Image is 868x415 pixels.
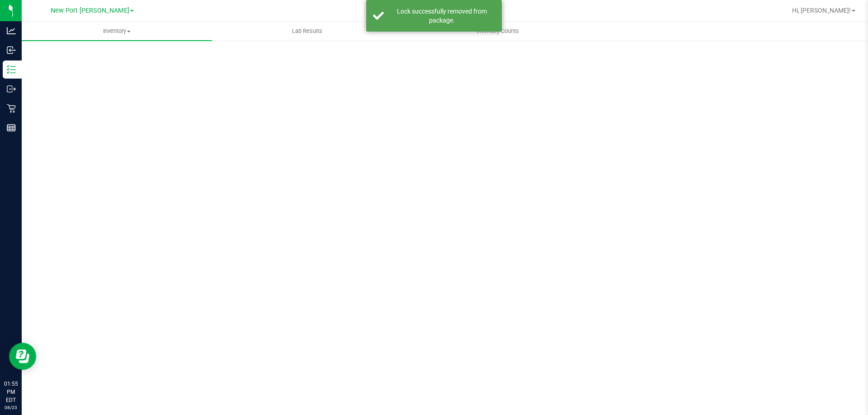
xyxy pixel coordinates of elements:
inline-svg: Reports [7,123,16,132]
span: Lab Results [280,27,335,35]
inline-svg: Inbound [7,46,16,55]
div: Lock successfully removed from package. [389,7,495,25]
span: Hi, [PERSON_NAME]! [792,7,851,14]
inline-svg: Retail [7,104,16,113]
a: Lab Results [212,22,402,41]
inline-svg: Inventory [7,65,16,74]
p: 08/23 [4,404,18,411]
inline-svg: Outbound [7,84,16,93]
p: 01:55 PM EDT [4,380,18,404]
inline-svg: Analytics [7,26,16,35]
span: New Port [PERSON_NAME] [51,7,129,14]
a: Inventory [22,22,212,41]
iframe: Resource center [9,343,36,370]
span: Inventory [22,27,212,35]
